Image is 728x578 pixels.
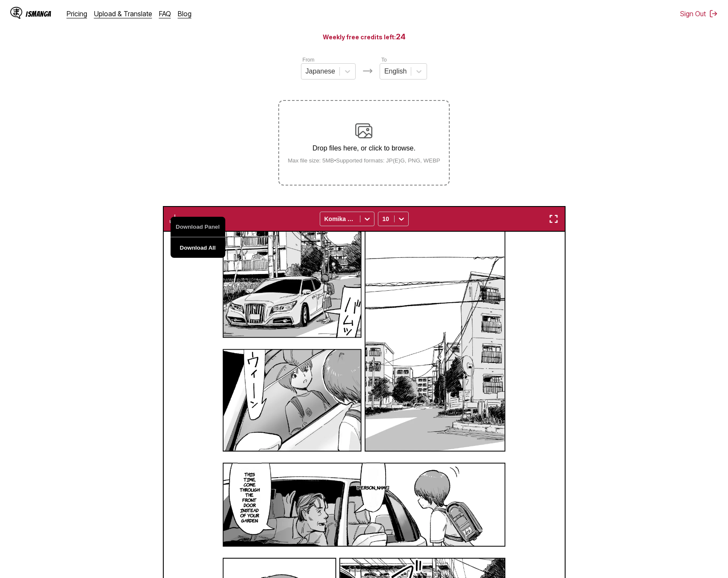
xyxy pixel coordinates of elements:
small: Max file size: 5MB • Supported formats: JP(E)G, PNG, WEBP [281,157,447,164]
label: To [381,57,387,63]
p: Drop files here, or click to browse. [281,144,447,152]
img: Enter fullscreen [548,214,559,224]
a: Blog [178,9,192,18]
a: IsManga LogoIsManga [10,7,67,21]
label: From [303,57,315,63]
img: Download translated images [170,214,180,224]
button: Download All [171,237,225,258]
img: Languages icon [363,66,373,76]
p: This time, come through the front door instead of your garden [238,470,262,525]
img: IsManga Logo [10,7,22,19]
a: FAQ [159,9,171,18]
p: [PERSON_NAME] [355,483,391,492]
a: Upload & Translate [94,9,152,18]
img: Sign out [709,9,718,18]
a: Pricing [67,9,87,18]
button: Download Panel [171,217,225,237]
div: IsManga [26,10,51,18]
span: 24 [396,32,406,41]
button: Sign Out [680,9,718,18]
h3: Weekly free credits left: [21,31,707,42]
